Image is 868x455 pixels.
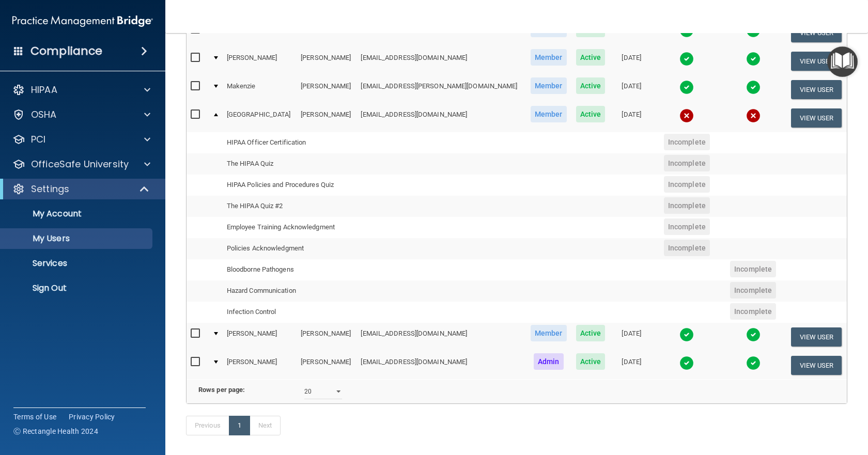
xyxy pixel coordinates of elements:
[791,23,842,42] button: View User
[12,11,153,32] img: PMB logo
[357,19,525,47] td: [EMAIL_ADDRESS][DOMAIN_NAME]
[610,75,653,104] td: [DATE]
[223,153,357,175] td: The HIPAA Quiz
[7,233,148,244] p: My Users
[746,356,761,370] img: tick.e7d51cea.svg
[297,104,357,132] td: [PERSON_NAME]
[31,183,69,195] p: Settings
[357,323,525,351] td: [EMAIL_ADDRESS][DOMAIN_NAME]
[297,19,357,47] td: [PERSON_NAME]
[357,75,525,104] td: [EMAIL_ADDRESS][PERSON_NAME][DOMAIN_NAME]
[7,258,148,269] p: Services
[730,303,776,320] span: Incomplete
[13,412,56,422] a: Terms of Use
[198,386,245,394] b: Rows per page:
[223,217,357,238] td: Employee Training Acknowledgment
[12,183,150,195] a: Settings
[223,104,297,132] td: [GEOGRAPHIC_DATA]
[576,77,606,94] span: Active
[664,155,710,171] span: Incomplete
[746,327,761,342] img: tick.e7d51cea.svg
[31,84,57,96] p: HIPAA
[791,80,842,99] button: View User
[610,47,653,75] td: [DATE]
[610,104,653,132] td: [DATE]
[7,283,148,293] p: Sign Out
[531,49,567,66] span: Member
[357,47,525,75] td: [EMAIL_ADDRESS][DOMAIN_NAME]
[12,158,150,170] a: OfficeSafe University
[223,280,357,302] td: Hazard Communication
[357,104,525,132] td: [EMAIL_ADDRESS][DOMAIN_NAME]
[576,106,606,122] span: Active
[69,412,115,422] a: Privacy Policy
[791,108,842,128] button: View User
[223,302,357,323] td: Infection Control
[223,19,297,47] td: [PERSON_NAME]
[13,426,98,436] span: Ⓒ Rectangle Health 2024
[531,325,567,341] span: Member
[664,197,710,214] span: Incomplete
[223,259,357,280] td: Bloodborne Pathogens
[223,238,357,259] td: Policies Acknowledgment
[12,133,150,146] a: PCI
[746,80,761,95] img: tick.e7d51cea.svg
[827,46,858,77] button: Open Resource Center
[297,351,357,379] td: [PERSON_NAME]
[534,353,564,370] span: Admin
[223,132,357,153] td: HIPAA Officer Certification
[12,84,150,96] a: HIPAA
[679,52,694,66] img: tick.e7d51cea.svg
[679,108,694,123] img: cross.ca9f0e7f.svg
[297,47,357,75] td: [PERSON_NAME]
[679,80,694,95] img: tick.e7d51cea.svg
[531,77,567,94] span: Member
[223,175,357,196] td: HIPAA Policies and Procedures Quiz
[223,323,297,351] td: [PERSON_NAME]
[679,327,694,342] img: tick.e7d51cea.svg
[576,353,606,370] span: Active
[357,351,525,379] td: [EMAIL_ADDRESS][DOMAIN_NAME]
[223,196,357,217] td: The HIPAA Quiz #2
[223,75,297,104] td: Makenzie
[610,323,653,351] td: [DATE]
[746,108,761,123] img: cross.ca9f0e7f.svg
[791,52,842,71] button: View User
[664,240,710,256] span: Incomplete
[223,47,297,75] td: [PERSON_NAME]
[31,133,45,146] p: PCI
[186,416,229,435] a: Previous
[610,351,653,379] td: [DATE]
[576,49,606,66] span: Active
[297,75,357,104] td: [PERSON_NAME]
[12,108,150,121] a: OSHA
[791,327,842,347] button: View User
[250,416,281,435] a: Next
[730,282,776,299] span: Incomplete
[7,209,148,219] p: My Account
[664,176,710,193] span: Incomplete
[664,218,710,235] span: Incomplete
[297,323,357,351] td: [PERSON_NAME]
[31,158,129,170] p: OfficeSafe University
[610,19,653,47] td: [DATE]
[730,261,776,277] span: Incomplete
[746,52,761,66] img: tick.e7d51cea.svg
[30,44,102,58] h4: Compliance
[664,134,710,150] span: Incomplete
[229,416,250,435] a: 1
[576,325,606,341] span: Active
[31,108,57,121] p: OSHA
[223,351,297,379] td: [PERSON_NAME]
[531,106,567,122] span: Member
[791,356,842,375] button: View User
[679,356,694,370] img: tick.e7d51cea.svg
